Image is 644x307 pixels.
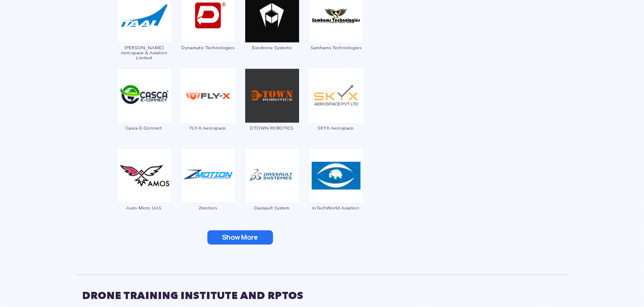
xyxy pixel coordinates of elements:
button: Show More [207,230,273,245]
img: img_skyx.png [309,69,363,123]
img: img_dtown.png [245,69,299,123]
a: Exodrone Systems [244,11,300,50]
a: Casca E-Connect [117,92,172,130]
span: Exodrone Systems [244,45,300,50]
img: ic_zmotion.png [181,148,236,203]
a: SKYX Aerospace [308,92,364,130]
span: FLY-X Aerospace [180,125,236,130]
span: DTOWN ROBOTICS [244,125,300,130]
span: IoTechWorld Aviation [308,205,364,210]
span: SKYX Aerospace [308,125,364,130]
img: ic_automicro.png [117,148,172,203]
span: Samhams Technologies [308,45,364,50]
a: Zmotion [180,172,236,210]
span: Auto Micro UAS [117,205,172,210]
a: DTOWN ROBOTICS [244,92,300,130]
a: Samhams Technologies [308,11,364,50]
span: [PERSON_NAME] Aerospace & Aviation Limited [117,45,172,60]
img: ic_casca.png [117,69,172,123]
a: Dynamatic Technologies [180,11,236,50]
h2: DRONE TRAINING INSTITUTE AND RPTOS [82,285,562,306]
span: Casca E-Connect [117,125,172,130]
span: Zmotion [180,205,236,210]
a: Dassault System [244,172,300,210]
span: Dassault System [244,205,300,210]
span: Dynamatic Technologies [180,45,236,50]
a: FLY-X Aerospace [180,92,236,130]
a: [PERSON_NAME] Aerospace & Aviation Limited [117,11,172,60]
img: ic_iotechworld.png [309,148,363,203]
a: Auto Micro UAS [117,172,172,210]
img: ic_dassaultsystems.png [245,148,299,203]
img: img_flyx.png [181,69,236,123]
